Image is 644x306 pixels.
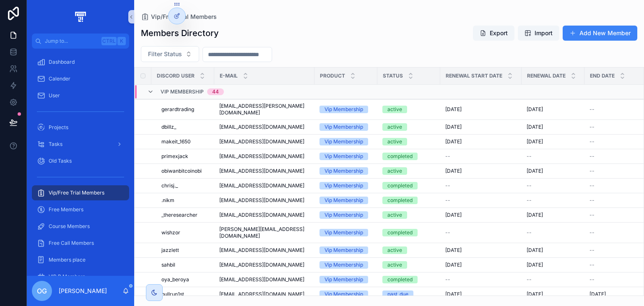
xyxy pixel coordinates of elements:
div: completed [387,276,413,283]
a: sahbil [161,262,209,268]
div: past_due [387,290,408,298]
span: _theresearcher [161,212,197,218]
a: Projects [32,120,129,135]
span: [DATE] [445,212,462,218]
a: Calender [32,71,129,86]
a: completed [382,153,435,160]
a: [DATE] [445,262,517,268]
a: Vip Membership [319,153,372,160]
span: -- [589,124,595,130]
span: [DATE] [527,124,543,130]
a: -- [589,106,642,113]
button: Jump to...CtrlK [32,34,129,49]
span: Old Tasks [49,158,72,164]
a: Course Members [32,219,129,234]
span: -- [589,276,595,283]
span: Product [320,73,345,79]
div: Vip Membership [325,276,363,283]
a: [EMAIL_ADDRESS][DOMAIN_NAME] [219,276,309,283]
span: [EMAIL_ADDRESS][DOMAIN_NAME] [219,197,304,204]
a: Vip Membership [319,197,372,204]
span: [DATE] [527,106,543,113]
a: active [382,211,435,219]
span: bullrun1st [161,291,184,298]
a: Vip Membership [319,290,372,298]
a: Tasks [32,137,129,152]
span: [EMAIL_ADDRESS][PERSON_NAME][DOMAIN_NAME] [219,103,309,116]
span: OG [37,286,47,296]
span: Import [535,29,553,37]
a: Vip Membership [319,261,372,269]
a: wishzor [161,229,209,236]
a: [DATE] [445,106,517,113]
a: -- [589,182,642,189]
a: Free Call Members [32,236,129,251]
a: Vip Membership [319,138,372,145]
a: Vip Membership [319,211,372,219]
a: -- [589,168,642,174]
div: active [387,123,402,131]
span: obiwanbitcoinobi [161,168,202,174]
span: Free Call Members [49,240,94,246]
a: [DATE] [445,247,517,254]
span: Free Members [49,206,83,213]
div: 44 [212,88,219,95]
a: -- [589,276,642,283]
span: VIP B Members [49,273,85,280]
div: Vip Membership [325,138,363,145]
span: wishzor [161,229,180,236]
span: -- [589,182,595,189]
a: Vip Membership [319,167,372,175]
a: -- [589,138,642,145]
a: Vip Membership [319,229,372,236]
span: Renewal Date [527,73,566,79]
a: [EMAIL_ADDRESS][DOMAIN_NAME] [219,153,309,160]
span: [DATE] [527,212,543,218]
span: [EMAIL_ADDRESS][DOMAIN_NAME] [219,247,304,254]
a: -- [589,153,642,160]
a: Old Tasks [32,153,129,169]
span: -- [589,229,595,236]
span: Jump to... [45,38,98,44]
span: K [118,38,125,44]
span: oya_beroya [161,276,189,283]
span: [EMAIL_ADDRESS][DOMAIN_NAME] [219,182,304,189]
a: -- [589,212,642,218]
a: completed [382,276,435,283]
div: Vip Membership [325,197,363,204]
span: gerardtrading [161,106,194,113]
span: [PERSON_NAME][EMAIL_ADDRESS][DOMAIN_NAME] [219,226,309,239]
button: Select Button [141,46,199,62]
span: E-mail [220,73,238,79]
span: [DATE] [445,291,462,298]
a: Vip Membership [319,246,372,254]
span: [EMAIL_ADDRESS][DOMAIN_NAME] [219,138,304,145]
a: -- [589,124,642,130]
a: Dashboard [32,54,129,70]
div: scrollable content [27,49,134,276]
span: Members place [49,257,86,263]
a: [DATE] [445,212,517,218]
span: -- [445,197,450,204]
span: Calender [49,75,70,82]
div: Vip Membership [325,246,363,254]
span: jazzlett [161,247,179,254]
span: Filter Status [148,50,182,58]
span: [DATE] [445,262,462,268]
span: [DATE] [589,291,606,298]
span: -- [445,182,450,189]
div: Vip Membership [325,123,363,131]
a: Vip Membership [319,123,372,131]
span: Status [383,73,403,79]
span: -- [527,229,532,236]
a: [DATE] [527,106,579,113]
a: -- [445,276,517,283]
a: jazzlett [161,247,209,254]
a: [EMAIL_ADDRESS][DOMAIN_NAME] [219,182,309,189]
a: active [382,123,435,131]
a: active [382,106,435,113]
span: [DATE] [445,168,462,174]
span: [DATE] [527,168,543,174]
span: [DATE] [527,138,543,145]
a: [DATE] [527,168,579,174]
